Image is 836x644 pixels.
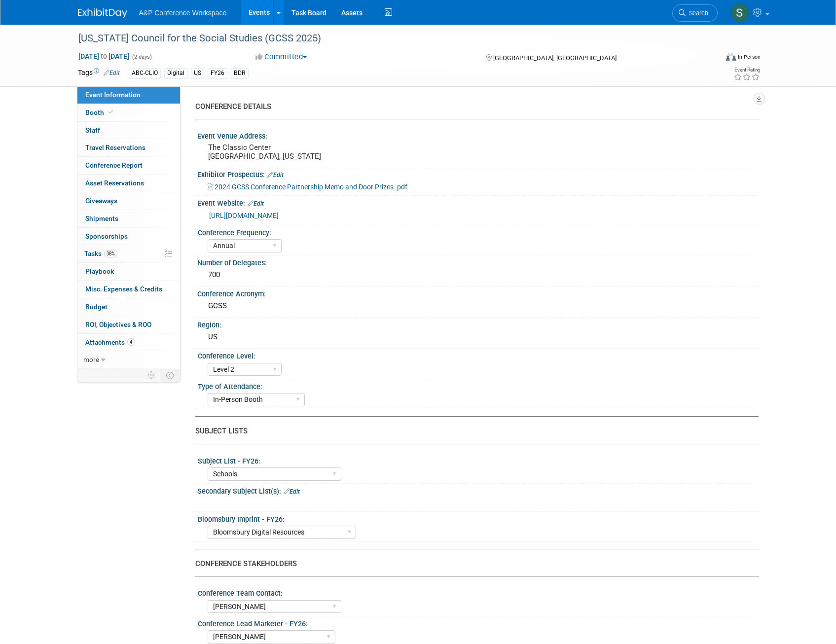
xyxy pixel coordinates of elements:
a: Event Information [77,86,180,104]
div: Conference Frequency: [198,225,754,238]
a: Travel Reservations [77,139,180,156]
a: Edit [284,488,300,495]
div: 700 [205,267,751,283]
span: Misc. Expenses & Credits [85,285,162,293]
div: Conference Lead Marketer - FY26: [198,616,754,629]
div: [US_STATE] Council for the Social Studies (GCSS 2025) [75,30,703,47]
img: Format-Inperson.png [726,53,736,61]
div: FY26 [208,68,227,78]
div: Subject List - FY26: [198,454,754,466]
span: Giveaways [85,197,117,205]
div: Region: [197,318,759,330]
div: ABC-CLIO [129,68,161,78]
span: Shipments [85,215,118,222]
a: Sponsorships [77,228,180,245]
span: Event Information [85,91,141,99]
span: Attachments [85,338,135,346]
span: Staff [85,126,100,134]
div: Event Format [659,51,761,66]
span: to [99,52,109,60]
div: US [191,68,204,78]
button: Committed [252,52,311,62]
div: Secondary Subject List(s): [197,484,759,497]
a: ROI, Objectives & ROO [77,316,180,333]
div: Type of Attendance: [198,379,754,392]
i: Booth reservation complete [109,109,113,115]
div: GCSS [205,298,751,314]
a: more [77,351,180,368]
span: 4 [127,338,135,346]
img: ExhibitDay [78,8,127,18]
img: Samantha Klein [730,3,749,22]
a: Budget [77,298,180,316]
span: more [83,356,99,363]
div: Conference Acronym: [197,286,759,299]
span: ROI, Objectives & ROO [85,321,151,328]
span: Booth [85,108,115,116]
span: Asset Reservations [85,179,144,187]
div: Exhibitor Prospectus: [197,167,759,180]
div: Event Rating [733,68,760,72]
div: SUBJECT LISTS [195,426,751,436]
div: US [205,329,751,345]
span: A&P Conference Workspace [139,9,227,17]
span: 2024 GCSS Conference Partnership Memo and Door Prizes .pdf [215,183,407,191]
a: Search [672,4,718,22]
div: Number of Delegates: [197,255,759,268]
span: (2 days) [131,54,152,60]
a: Misc. Expenses & Credits [77,281,180,298]
td: Personalize Event Tab Strip [143,369,160,382]
div: In-Person [737,53,761,61]
a: Booth [77,104,180,121]
span: Travel Reservations [85,143,145,151]
span: [GEOGRAPHIC_DATA], [GEOGRAPHIC_DATA] [493,54,617,62]
a: Shipments [77,210,180,227]
span: Conference Report [85,161,143,169]
pre: The Classic Center [GEOGRAPHIC_DATA], [US_STATE] [208,143,420,161]
div: Bloomsbury Imprint - FY26: [198,512,754,524]
span: Sponsorships [85,232,128,240]
div: BDR [231,68,249,78]
a: Edit [104,70,120,76]
div: CONFERENCE DETAILS [195,102,751,112]
a: [URL][DOMAIN_NAME] [209,212,279,219]
div: CONFERENCE STAKEHOLDERS [195,559,751,569]
td: Tags [78,68,120,79]
span: 38% [104,250,117,257]
div: Conference Team Contact: [198,586,754,598]
span: Playbook [85,267,114,275]
span: Search [686,9,708,17]
td: Toggle Event Tabs [160,369,180,382]
div: Conference Level: [198,349,754,361]
div: Digital [164,68,187,78]
span: Budget [85,303,108,311]
a: Staff [77,122,180,139]
div: Event Website: [197,196,759,209]
a: Edit [248,200,264,207]
a: Attachments4 [77,334,180,351]
a: Giveaways [77,192,180,210]
a: Playbook [77,263,180,280]
span: Tasks [84,250,117,257]
a: Asset Reservations [77,175,180,192]
a: Conference Report [77,157,180,174]
a: Tasks38% [77,245,180,262]
a: Edit [267,172,284,179]
a: 2024 GCSS Conference Partnership Memo and Door Prizes .pdf [208,183,407,191]
div: Event Venue Address: [197,129,759,141]
span: [DATE] [DATE] [78,52,130,61]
